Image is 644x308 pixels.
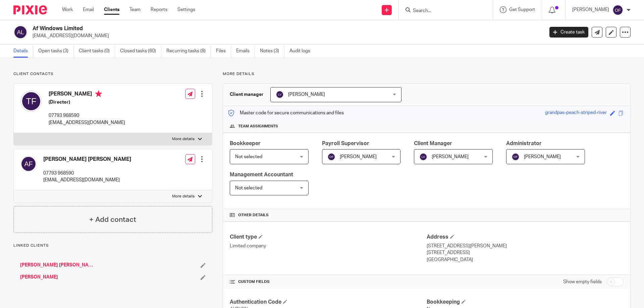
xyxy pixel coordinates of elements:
a: Team [129,6,141,13]
p: [STREET_ADDRESS][PERSON_NAME] [427,243,624,249]
a: [PERSON_NAME] [PERSON_NAME] [20,262,94,268]
a: Create task [549,27,588,38]
a: Notes (3) [260,45,284,58]
span: [PERSON_NAME] [288,92,325,97]
p: 07793 968590 [49,112,125,119]
a: Files [216,45,231,58]
span: Management Accountant [230,172,293,177]
h3: Client manager [230,91,264,98]
span: Get Support [509,7,535,12]
h4: CUSTOM FIELDS [230,279,427,285]
h4: [PERSON_NAME] [PERSON_NAME] [43,156,131,163]
span: Other details [238,212,269,218]
img: svg%3E [512,153,520,161]
span: Not selected [235,155,262,159]
h4: + Add contact [89,214,136,225]
a: Settings [177,6,195,13]
p: Limited company [230,243,427,249]
p: [GEOGRAPHIC_DATA] [427,256,624,263]
p: 07793 968590 [43,170,131,177]
p: [EMAIL_ADDRESS][DOMAIN_NAME] [43,177,131,183]
img: svg%3E [327,153,335,161]
img: svg%3E [20,90,42,112]
h4: Client type [230,234,427,241]
a: Closed tasks (60) [120,45,161,58]
a: Audit logs [289,45,315,58]
h4: Authentication Code [230,299,427,306]
span: [PERSON_NAME] [432,155,469,159]
img: svg%3E [276,90,284,99]
img: svg%3E [20,156,37,172]
h4: Address [427,234,624,241]
p: Client contacts [13,71,212,77]
p: More details [172,136,195,142]
a: [PERSON_NAME] [20,274,58,281]
i: Primary [95,90,102,97]
img: Pixie [13,5,47,14]
h4: Bookkeeping [427,299,624,306]
span: Administrator [506,141,542,146]
p: Linked clients [13,243,212,248]
p: [EMAIL_ADDRESS][DOMAIN_NAME] [33,33,539,39]
p: More details [223,71,631,77]
span: Bookkeeper [230,141,261,146]
p: [STREET_ADDRESS] [427,249,624,256]
span: Team assignments [238,124,278,129]
label: Show empty fields [563,279,602,285]
a: Email [83,6,94,13]
img: svg%3E [419,153,427,161]
span: [PERSON_NAME] [524,155,561,159]
span: [PERSON_NAME] [340,155,377,159]
h2: Af Windows Limited [33,25,438,32]
p: More details [172,194,195,199]
a: Client tasks (0) [79,45,115,58]
p: [PERSON_NAME] [572,6,609,13]
p: Master code for secure communications and files [228,110,344,116]
div: grandpas-peach-striped-river [545,109,607,117]
a: Recurring tasks (8) [166,45,211,58]
a: Work [62,6,73,13]
img: svg%3E [612,5,623,15]
a: Reports [151,6,167,13]
p: [EMAIL_ADDRESS][DOMAIN_NAME] [49,119,125,126]
h4: [PERSON_NAME] [49,90,125,99]
img: svg%3E [13,25,28,39]
span: Not selected [235,186,262,190]
a: Details [13,45,33,58]
a: Clients [104,6,119,13]
span: Payroll Supervisor [322,141,369,146]
input: Search [412,8,473,14]
span: Client Manager [414,141,452,146]
h5: (Director) [49,99,125,106]
a: Emails [236,45,255,58]
a: Open tasks (3) [38,45,74,58]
